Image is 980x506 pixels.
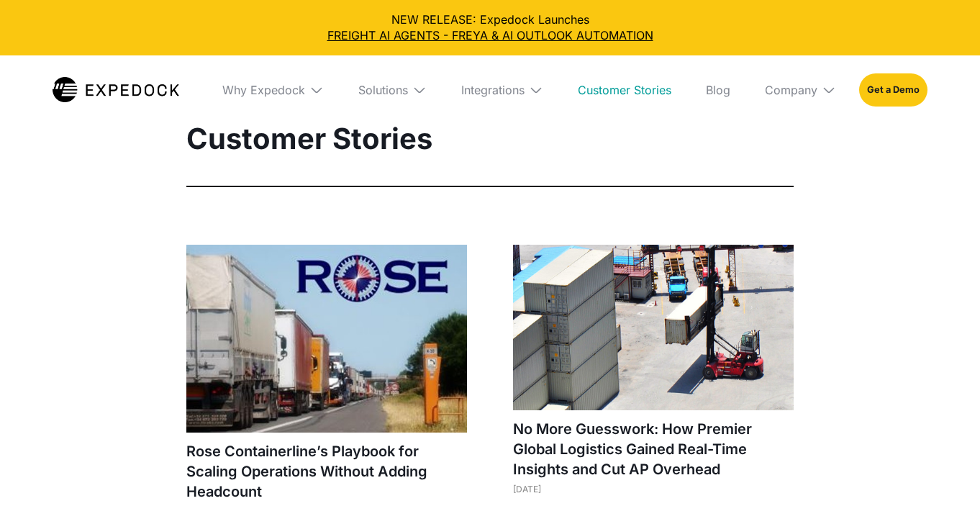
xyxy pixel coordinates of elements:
h1: No More Guesswork: How Premier Global Logistics Gained Real-Time Insights and Cut AP Overhead [513,419,794,479]
div: [DATE] [513,484,794,494]
div: Integrations [461,83,525,97]
a: Get a Demo [859,73,927,107]
div: Why Expedock [222,83,305,97]
a: Customer Stories [566,55,683,125]
h1: Rose Containerline’s Playbook for Scaling Operations Without Adding Headcount [186,441,467,502]
div: Solutions [358,83,408,97]
div: Company [765,83,817,97]
a: Blog [694,55,742,125]
div: NEW RELEASE: Expedock Launches [12,12,968,44]
a: FREIGHT AI AGENTS - FREYA & AI OUTLOOK AUTOMATION [12,27,968,43]
h1: Customer Stories [186,121,794,157]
